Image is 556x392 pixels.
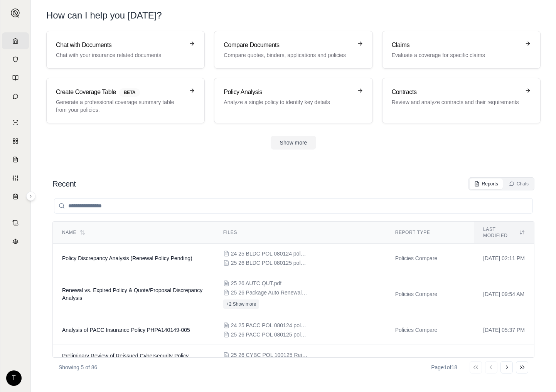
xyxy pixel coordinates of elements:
a: Prompt Library [2,69,29,86]
a: Compare DocumentsCompare quotes, binders, applications and policies [214,31,372,69]
h3: Claims [392,40,520,50]
span: 24 25 PACC POL 080124 pol#PHPA140149-005.pdf [231,321,308,329]
a: Claim Coverage [2,151,29,168]
h2: Recent [52,178,76,189]
h1: How can I help you [DATE]? [46,9,162,22]
button: Reports [470,178,503,189]
p: Generate a professional coverage summary table from your policies. [56,98,184,114]
td: Policies Compare [386,244,474,273]
p: Evaluate a coverage for specific claims [392,51,520,59]
a: ClaimsEvaluate a coverage for specific claims [382,31,541,69]
p: Review and analyze contracts and their requirements [392,98,520,106]
div: Chats [509,181,529,187]
a: Chat with DocumentsChat with your insurance related documents [46,31,205,69]
span: 25 26 BLDC POL 080125 pol#CIM 5487740-15.pdf [231,259,308,267]
span: Analysis of PACC Insurance Policy PHPA140149-005 [62,327,190,333]
td: Policies Compare [386,315,474,345]
button: Show more [271,136,317,150]
button: Expand sidebar [8,5,23,21]
div: Reports [474,181,498,187]
h3: Chat with Documents [56,40,184,50]
td: [DATE] 09:54 AM [474,273,534,315]
span: Policy Discrepancy Analysis (Renewal Policy Pending) [62,255,192,261]
span: 25 26 PACC POL 080125 pol#PHPA140149-006.pdf [231,331,308,338]
span: Preliminary Review of Reissued Cybersecurity Policy D94954484 and Comparison Requirements [62,353,189,367]
button: Expand sidebar [26,192,35,201]
button: Chats [504,178,533,189]
p: Showing 5 of 86 [59,363,97,371]
h3: Policy Analysis [224,87,352,97]
p: Chat with your insurance related documents [56,51,184,59]
div: Name [62,229,205,236]
div: T [6,370,22,386]
div: Last modified [483,226,525,239]
img: Expand sidebar [11,8,20,18]
p: Analyze a single policy to identify key details [224,98,352,106]
a: ContractsReview and analyze contracts and their requirements [382,78,541,123]
a: Custom Report [2,170,29,187]
a: Contract Analysis [2,214,29,231]
div: Page 1 of 18 [431,363,457,371]
td: [DATE] 02:11 PM [474,244,534,273]
td: Policies Compare [386,345,474,375]
td: Policies Compare [386,273,474,315]
th: Report Type [386,222,474,244]
a: Coverage Table [2,188,29,205]
span: 25 26 Package Auto Renewal Proposal.pdf [231,289,308,296]
a: Policy AnalysisAnalyze a single policy to identify key details [214,78,372,123]
td: [DATE] 05:37 PM [474,315,534,345]
a: Chat [2,88,29,105]
span: Renewal vs. Expired Policy & Quote/Proposal Discrepancy Analysis [62,287,202,301]
a: Policy Comparisons [2,133,29,150]
button: +2 Show more [223,299,259,309]
span: 24 25 BLDC POL 080124 pol#CIM5487740-14.pdf [231,250,308,257]
h3: Contracts [392,87,520,97]
a: Single Policy [2,114,29,131]
span: 25 26 AUTC QUT.pdf [231,279,282,287]
h3: Compare Documents [224,40,352,50]
td: [DATE] 04:43 PM [474,345,534,375]
p: Compare quotes, binders, applications and policies [224,51,352,59]
h3: Create Coverage Table [56,87,184,97]
a: Create Coverage TableBETAGenerate a professional coverage summary table from your policies. [46,78,205,123]
a: Documents Vault [2,51,29,68]
a: Home [2,32,29,49]
span: 25 26 CYBC POL 100125 Reissued pol#D94954484.pdf [231,351,308,359]
span: BETA [119,88,140,97]
a: Legal Search Engine [2,233,29,250]
th: Files [214,222,386,244]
